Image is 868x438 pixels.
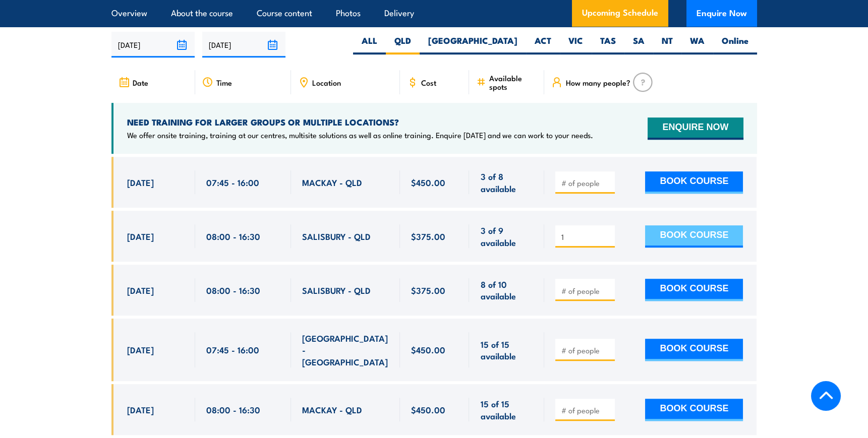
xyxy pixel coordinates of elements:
[353,35,386,54] label: ALL
[645,339,743,361] button: BOOK COURSE
[312,78,341,87] span: Location
[127,344,154,355] span: [DATE]
[206,344,259,355] span: 07:45 - 16:00
[653,35,681,54] label: NT
[127,130,593,140] p: We offer onsite training, training at our centres, multisite solutions as well as online training...
[561,232,611,242] input: # of people
[216,78,232,87] span: Time
[645,279,743,301] button: BOOK COURSE
[645,225,743,247] button: BOOK COURSE
[645,399,743,421] button: BOOK COURSE
[480,398,533,421] span: 15 of 15 available
[561,286,611,296] input: # of people
[411,344,445,355] span: $450.00
[421,78,436,87] span: Cost
[526,35,560,54] label: ACT
[645,171,743,194] button: BOOK COURSE
[713,35,757,54] label: Online
[681,35,713,54] label: WA
[561,405,611,415] input: # of people
[127,284,154,296] span: [DATE]
[386,35,420,54] label: QLD
[206,284,260,296] span: 08:00 - 16:30
[302,332,389,367] span: [GEOGRAPHIC_DATA] - [GEOGRAPHIC_DATA]
[648,117,743,140] button: ENQUIRE NOW
[302,404,362,415] span: MACKAY - QLD
[560,35,592,54] label: VIC
[127,176,154,188] span: [DATE]
[302,230,371,242] span: SALISBURY - QLD
[411,284,445,296] span: $375.00
[420,35,526,54] label: [GEOGRAPHIC_DATA]
[480,278,533,302] span: 8 of 10 available
[127,230,154,242] span: [DATE]
[411,404,445,415] span: $450.00
[489,74,537,91] span: Available spots
[206,230,260,242] span: 08:00 - 16:30
[561,178,611,188] input: # of people
[411,176,445,188] span: $450.00
[127,404,154,415] span: [DATE]
[127,116,593,128] h4: NEED TRAINING FOR LARGER GROUPS OR MULTIPLE LOCATIONS?
[411,230,445,242] span: $375.00
[111,32,195,57] input: From date
[480,224,533,248] span: 3 of 9 available
[480,338,533,362] span: 15 of 15 available
[561,345,611,355] input: # of people
[206,404,260,415] span: 08:00 - 16:30
[565,78,630,87] span: How many people?
[202,32,285,57] input: To date
[592,35,624,54] label: TAS
[480,170,533,194] span: 3 of 8 available
[624,35,653,54] label: SA
[133,78,148,87] span: Date
[206,176,259,188] span: 07:45 - 16:00
[302,176,362,188] span: MACKAY - QLD
[302,284,371,296] span: SALISBURY - QLD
